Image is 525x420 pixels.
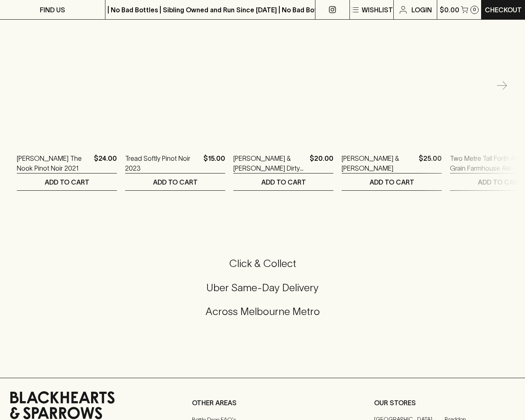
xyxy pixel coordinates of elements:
p: ADD TO CART [45,177,89,187]
a: [PERSON_NAME] & [PERSON_NAME] [342,153,415,173]
p: Checkout [485,5,522,15]
p: Wishlist [362,5,393,15]
p: ADD TO CART [261,177,306,187]
h5: Across Melbourne Metro [10,305,515,318]
p: OTHER AREAS [192,398,333,408]
a: Two Metre Tall Forth All Grain Farmhouse Ale [450,153,525,173]
p: ADD TO CART [370,177,414,187]
p: $25.00 [419,153,442,173]
button: ADD TO CART [233,173,333,190]
a: [PERSON_NAME] & [PERSON_NAME] Dirty Martini Cocktail [233,153,306,173]
p: $24.00 [94,153,117,173]
button: ADD TO CART [17,173,117,190]
p: ADD TO CART [153,177,198,187]
p: OUR STORES [374,398,515,408]
div: Call to action block [10,224,515,361]
p: FIND US [40,5,65,15]
a: Tread Softly Pinot Noir 2023 [125,153,200,173]
p: $0.00 [440,5,459,15]
h5: Uber Same-Day Delivery [10,281,515,294]
a: [PERSON_NAME] The Nook Pinot Noir 2021 [17,153,91,173]
p: $20.00 [310,153,333,173]
p: 0 [473,7,476,12]
h5: Click & Collect [10,257,515,270]
p: ADD TO CART [478,177,523,187]
p: $15.00 [203,153,225,173]
button: ADD TO CART [125,173,225,190]
p: Login [411,5,432,15]
button: ADD TO CART [342,173,442,190]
